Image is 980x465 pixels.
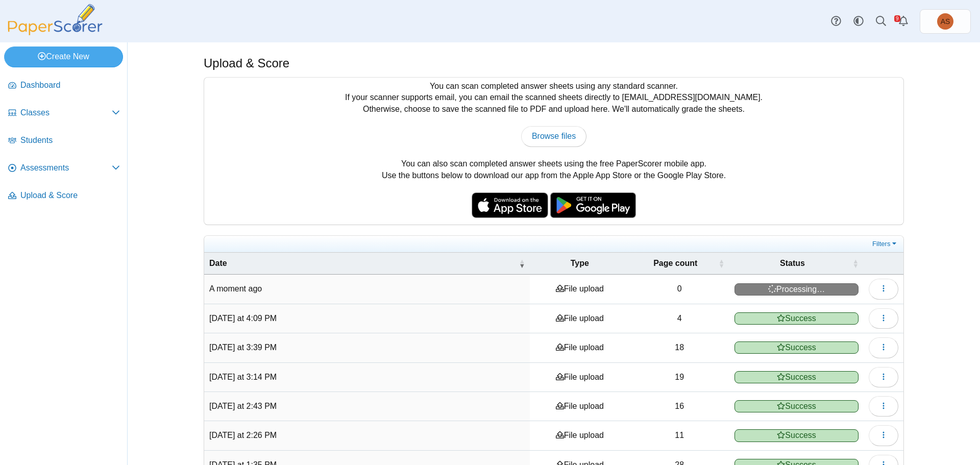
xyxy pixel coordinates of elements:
[530,392,629,421] td: File upload
[20,162,112,174] span: Assessments
[4,101,124,126] a: Classes
[209,314,277,323] time: Oct 14, 2025 at 4:09 PM
[530,275,629,304] td: File upload
[870,239,901,249] a: Filters
[204,78,903,225] div: You can scan completed answer sheets using any standard scanner. If your scanner supports email, ...
[472,192,548,218] img: apple-store-badge.svg
[4,46,123,67] a: Create New
[629,333,729,362] td: 18
[530,421,629,450] td: File upload
[532,132,576,140] span: Browse files
[734,400,859,412] span: Success
[20,135,120,146] span: Students
[734,283,859,296] span: Processing…
[892,10,915,33] a: Alerts
[550,192,636,218] img: google-play-badge.png
[209,284,262,293] time: Oct 15, 2025 at 10:12 AM
[629,392,729,421] td: 16
[629,304,729,333] td: 4
[530,304,629,333] td: File upload
[209,343,277,352] time: Oct 14, 2025 at 3:39 PM
[920,9,971,34] a: Andrea Sheaffer
[629,363,729,392] td: 19
[209,373,277,381] time: Oct 14, 2025 at 3:14 PM
[4,4,106,35] img: PaperScorer
[4,156,124,181] a: Assessments
[20,190,120,201] span: Upload & Score
[734,312,859,325] span: Success
[734,371,859,383] span: Success
[937,13,953,30] span: Andrea Sheaffer
[4,74,124,98] a: Dashboard
[734,258,850,269] span: Status
[852,258,859,268] span: Status : Activate to sort
[204,55,289,72] h1: Upload & Score
[530,333,629,362] td: File upload
[209,258,517,269] span: Date
[941,18,950,25] span: Andrea Sheaffer
[4,184,124,208] a: Upload & Score
[4,28,106,37] a: PaperScorer
[629,275,729,304] td: 0
[4,129,124,153] a: Students
[521,126,586,146] a: Browse files
[629,421,729,450] td: 11
[530,363,629,392] td: File upload
[519,258,525,268] span: Date : Activate to remove sorting
[734,429,859,442] span: Success
[20,80,120,91] span: Dashboard
[634,258,716,269] span: Page count
[535,258,624,269] span: Type
[209,431,277,439] time: Oct 14, 2025 at 2:26 PM
[209,402,277,410] time: Oct 14, 2025 at 2:43 PM
[718,258,724,268] span: Page count : Activate to sort
[734,341,859,354] span: Success
[20,107,112,118] span: Classes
